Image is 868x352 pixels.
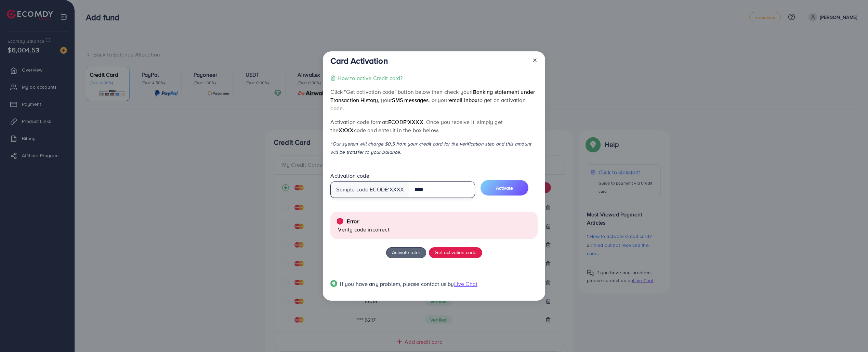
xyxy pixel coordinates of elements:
[330,88,535,104] span: iBanking statement under Transaction History
[386,247,426,258] button: Activate later
[340,280,454,288] span: If you have any problem, please contact us by
[330,172,369,180] label: Activation code
[370,186,388,193] span: ecode
[496,185,513,191] span: Activate
[330,280,337,287] img: Popup guide
[336,217,344,225] img: alert
[338,74,403,82] p: How to active Credit card?
[429,247,482,258] button: Get activation code
[392,96,429,104] span: SMS messages
[392,249,420,256] span: Activate later
[330,88,537,112] p: Click "Get activation code" button below then check your , your , or your to get an activation code.
[481,180,528,196] button: Activate
[330,181,409,198] div: Sample code: *XXXX
[347,217,360,225] p: Error:
[435,249,476,256] span: Get activation code
[338,225,532,234] p: Verify code incorrect
[330,118,537,134] p: Activation code format: . Once you receive it, simply get the code and enter it in the box below.
[454,280,477,288] span: Live Chat
[330,56,387,66] h3: Card Activation
[839,321,863,347] iframe: Chat
[330,140,537,156] p: *Our system will charge $0.5 from your credit card for the verification step and this amount will...
[339,126,354,134] span: XXXX
[388,118,423,126] span: ecode*XXXX
[449,96,478,104] span: email inbox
